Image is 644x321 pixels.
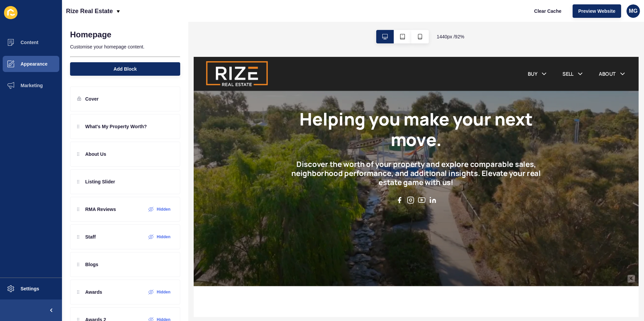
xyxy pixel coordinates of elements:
a: SELL [402,14,414,23]
span: Preview Website [578,8,615,14]
p: About Us [85,151,106,157]
p: Cover [85,96,99,102]
button: Clear Cache [528,4,567,18]
label: Hidden [157,234,170,240]
h2: Discover the worth of your property and explore comparable sales, neighborhood performance, and a... [102,112,383,141]
span: Add Block [114,66,137,72]
h1: Helping you make your next move. [102,56,383,101]
p: Blogs [85,261,98,268]
p: Rize Real Estate [66,3,113,20]
a: ABOUT [442,14,460,23]
button: Add Block [70,62,180,76]
img: Company logo [13,3,81,34]
p: RMA Reviews [85,206,116,213]
span: Clear Cache [534,8,561,14]
p: What's My Property Worth? [85,123,147,130]
p: Awards [85,289,102,295]
p: Staff [85,234,96,240]
h1: Homepage [70,30,111,39]
span: 1440 px / 92 % [437,33,464,40]
a: BUY [364,14,375,23]
span: MG [629,8,638,14]
p: Customise your homepage content. [70,39,180,54]
button: Preview Website [573,4,621,18]
label: Hidden [157,207,170,212]
p: Listing Slider [85,178,115,185]
label: Hidden [157,289,170,295]
div: Scroll [3,216,482,246]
